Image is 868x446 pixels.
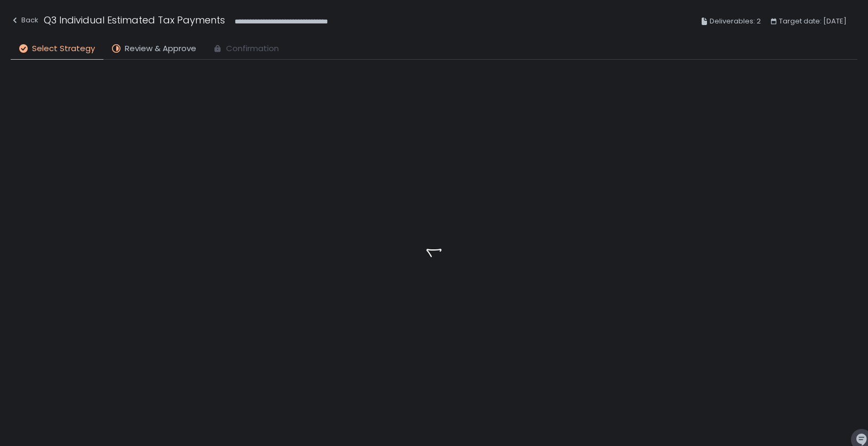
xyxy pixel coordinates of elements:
span: Review & Approve [125,43,196,55]
span: Deliverables: 2 [710,15,761,28]
div: Back [11,14,38,27]
span: Target date: [DATE] [779,15,847,28]
h1: Q3 Individual Estimated Tax Payments [44,13,225,27]
span: Confirmation [226,43,279,55]
span: Select Strategy [32,43,95,55]
button: Back [11,13,38,30]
